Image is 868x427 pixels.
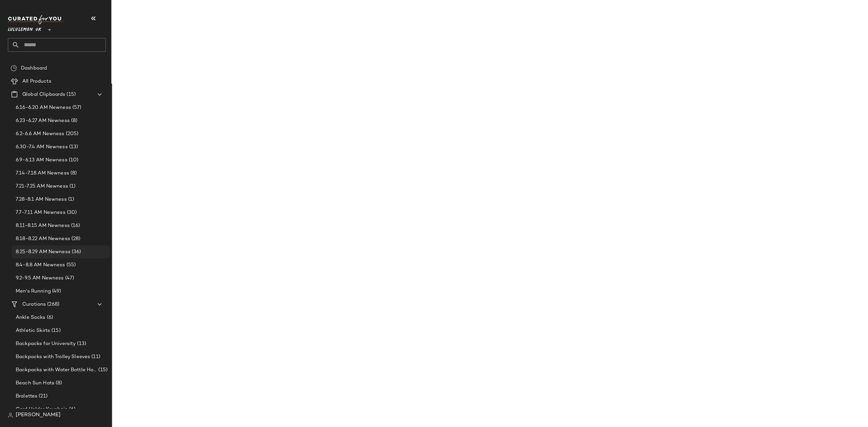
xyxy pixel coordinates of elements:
span: 7.21-7.25 AM Newness [16,183,68,190]
span: Bralettes [16,393,37,400]
span: [PERSON_NAME] [16,411,61,419]
span: (8) [70,117,77,125]
span: (57) [71,104,82,112]
span: All Products [22,78,51,85]
span: (13) [76,340,86,348]
span: Beach Sun Hats [16,379,54,387]
span: 7.28-8.1 AM Newness [16,196,67,203]
span: 7.14-7.18 AM Newness [16,170,69,177]
span: (16) [70,222,80,230]
span: 6.23-6.27 AM Newness [16,117,70,125]
span: 8.25-8.29 AM Newness [16,248,70,256]
span: (6) [68,406,75,413]
span: 7.7-7.11 AM Newness [16,209,66,216]
span: Backpacks for University [16,340,76,348]
span: Curations [22,301,46,308]
span: 6.2-6.6 AM Newness [16,130,65,138]
span: (36) [70,248,81,256]
span: (205) [65,130,79,138]
span: Global Clipboards [22,91,65,98]
span: (55) [65,261,76,269]
span: 6.30-7.4 AM Newness [16,143,68,151]
span: (21) [37,393,48,400]
span: Dashboard [21,65,47,72]
img: cfy_white_logo.C9jOOHJF.svg [8,15,64,24]
span: Ankle Socks [16,314,46,321]
span: (6) [46,314,53,321]
span: (8) [69,170,77,177]
span: (15) [97,366,107,374]
span: (28) [70,235,81,243]
span: Backpacks with Trolley Sleeves [16,353,90,361]
span: (15) [65,91,76,98]
span: Athletic Skirts [16,327,50,335]
span: (49) [51,288,61,295]
span: 8.4-8.8 AM Newness [16,261,65,269]
img: svg%3e [8,413,13,418]
span: (15) [50,327,61,335]
span: Backpacks with Water Bottle Holder [16,366,97,374]
span: (47) [64,274,74,282]
span: 9.2-9.5 AM Newness [16,274,64,282]
span: (8) [54,379,62,387]
span: (1) [67,196,74,203]
span: (268) [46,301,59,308]
span: Men's Running [16,288,51,295]
span: (1) [68,183,75,190]
span: (11) [90,353,100,361]
img: svg%3e [10,65,17,71]
span: (10) [68,156,79,164]
span: 8.11-8.15 AM Newness [16,222,70,230]
span: Card Holder Keychain [16,406,68,413]
span: (30) [66,209,77,216]
span: 8.18-8.22 AM Newness [16,235,70,243]
span: 6.9-6.13 AM Newness [16,156,68,164]
span: Lululemon UK [8,22,42,34]
span: (13) [68,143,78,151]
span: 6.16-6.20 AM Newness [16,104,71,112]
